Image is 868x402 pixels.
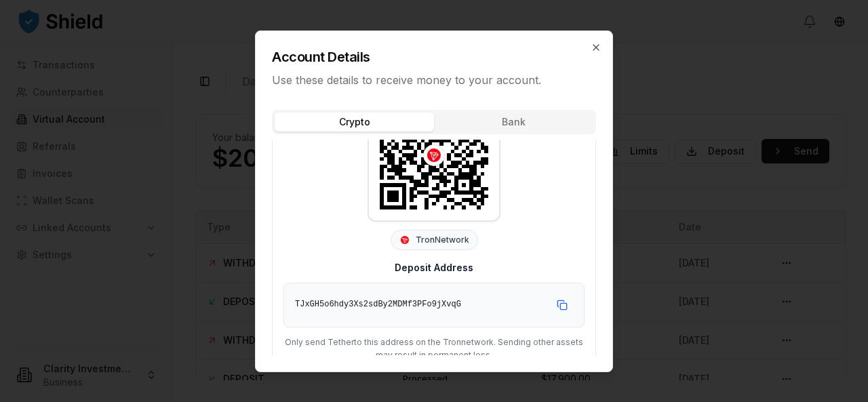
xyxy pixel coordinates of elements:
span: Tron Network [416,234,469,245]
button: Bank [434,112,593,131]
label: Deposit Address [395,261,473,273]
div: TJxGH5o6hdy3Xs2sdBy2MDMf3PFo9jXvqG [295,298,543,312]
img: Tron [427,148,441,161]
h2: Account Details [272,47,596,66]
button: Copy to clipboard [551,294,573,315]
div: TronTronTetherTether•0.5% [273,61,595,372]
p: Use these details to receive money to your account. [272,71,596,87]
p: Only send Tether to this address on the Tron network. Sending other assets may result in permanen... [283,335,585,361]
img: Tron [401,235,409,243]
button: Crypto [275,112,434,131]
